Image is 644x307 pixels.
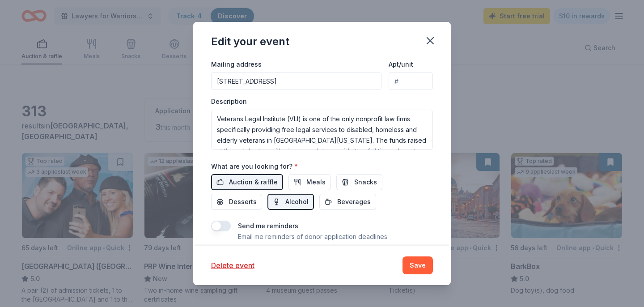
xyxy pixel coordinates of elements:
[267,194,314,210] button: Alcohol
[285,196,309,207] span: Alcohol
[211,60,262,69] label: Mailing address
[306,177,326,188] span: Meals
[238,231,387,242] p: Email me reminders of donor application deadlines
[211,34,289,49] div: Edit your event
[336,174,382,190] button: Snacks
[229,196,257,207] span: Desserts
[402,256,433,274] button: Save
[229,177,278,188] span: Auction & raffle
[389,60,413,69] label: Apt/unit
[389,72,433,90] input: #
[288,174,331,190] button: Meals
[211,72,381,90] input: Enter a US address
[211,110,433,150] textarea: Veterans Legal Institute (VLI) is one of the only nonprofit law firms specifically providing free...
[354,177,377,188] span: Snacks
[238,222,298,230] label: Send me reminders
[211,194,262,210] button: Desserts
[337,196,371,207] span: Beverages
[211,97,247,106] label: Description
[211,260,254,271] button: Delete event
[211,174,283,190] button: Auction & raffle
[211,162,298,171] label: What are you looking for?
[319,194,376,210] button: Beverages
